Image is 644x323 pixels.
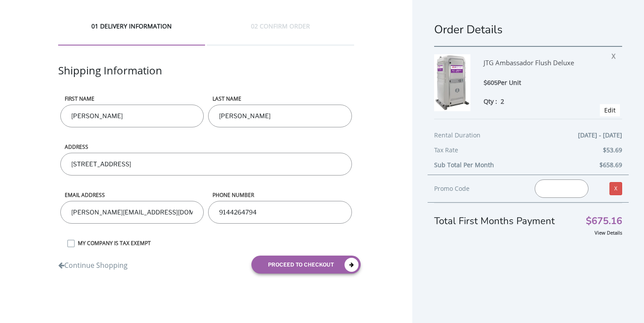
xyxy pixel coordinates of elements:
div: Promo Code [434,183,522,194]
div: Tax Rate [434,145,622,160]
div: Total First Months Payment [434,203,622,228]
span: X [612,49,620,60]
div: Rental Duration [434,130,622,145]
a: Continue Shopping [58,256,128,270]
span: $675.16 [586,217,622,226]
span: $53.69 [603,145,622,155]
a: View Details [595,229,622,236]
div: JTG Ambassador Flush Deluxe [484,54,606,78]
a: Edit [604,106,616,114]
label: LAST NAME [208,95,352,102]
div: 02 CONFIRM ORDER [207,22,354,46]
div: $605 [484,78,606,88]
label: First name [60,95,204,102]
span: Per Unit [498,78,521,87]
button: proceed to checkout [251,256,361,274]
label: phone number [208,191,352,199]
a: X [609,182,622,195]
span: [DATE] - [DATE] [578,130,622,140]
span: 2 [501,97,504,105]
label: MY COMPANY IS TAX EXEMPT [73,239,355,247]
label: Email address [60,191,204,199]
div: Qty : [484,97,606,106]
div: Shipping Information [58,63,355,95]
div: 01 DELIVERY INFORMATION [58,22,205,46]
b: $658.69 [599,161,622,169]
h1: Order Details [434,22,622,37]
b: Sub Total Per Month [434,161,494,169]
